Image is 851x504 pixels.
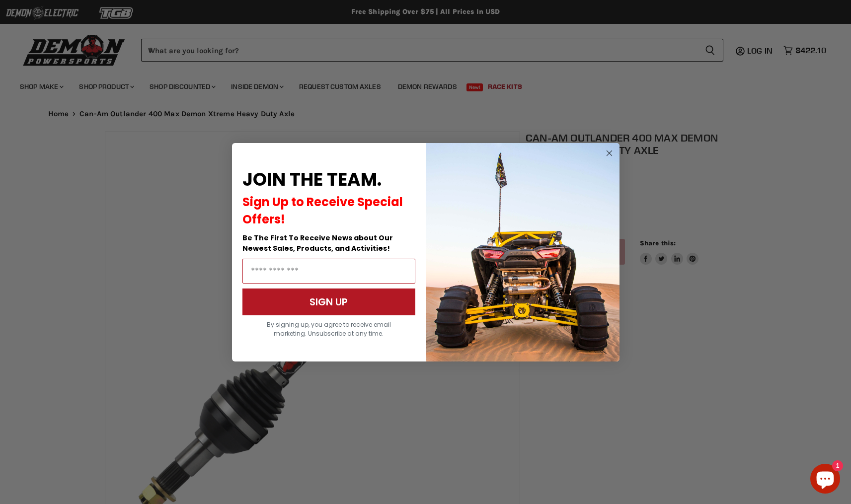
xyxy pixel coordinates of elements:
[603,147,616,159] button: Close dialog
[807,464,843,496] inbox-online-store-chat: Shopify online store chat
[242,259,415,284] input: Email Address
[426,143,619,361] img: a9095488-b6e7-41ba-879d-588abfab540b.jpeg
[242,288,415,315] button: SIGN UP
[242,167,382,192] span: JOIN THE TEAM.
[242,233,393,253] span: Be The First To Receive News about Our Newest Sales, Products, and Activities!
[267,320,391,338] span: By signing up, you agree to receive email marketing. Unsubscribe at any time.
[242,194,403,227] span: Sign Up to Receive Special Offers!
